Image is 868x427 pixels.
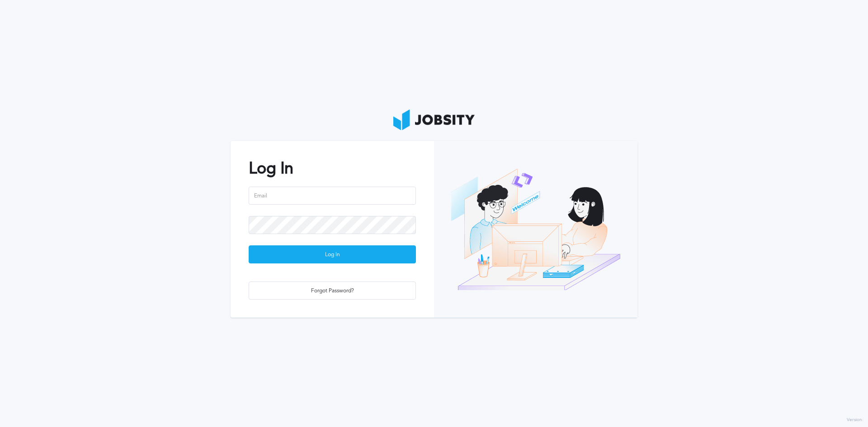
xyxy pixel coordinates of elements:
button: Log In [249,245,416,263]
input: Email [249,187,416,205]
label: Version: [847,418,863,423]
div: Log In [249,246,415,264]
button: Forgot Password? [249,282,416,300]
div: Forgot Password? [249,282,415,300]
h2: Log In [249,159,416,178]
